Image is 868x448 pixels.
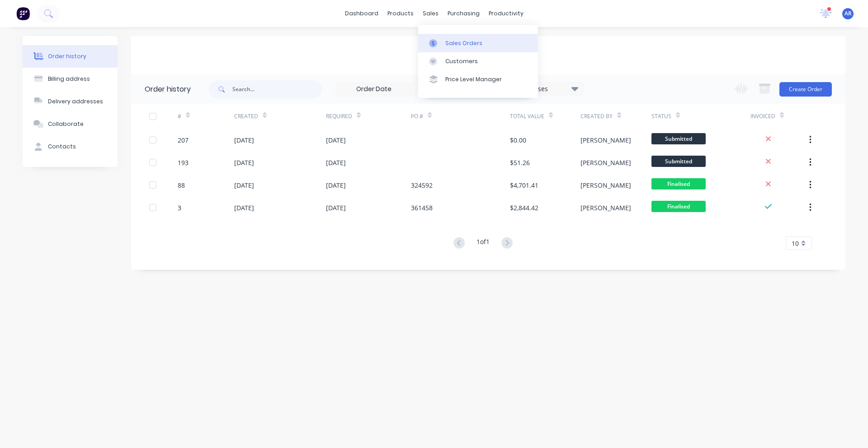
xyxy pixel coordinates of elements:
[750,104,807,129] div: Invoiced
[48,143,76,151] div: Contacts
[476,237,490,250] div: 1 of 1
[234,112,258,120] div: Created
[580,104,651,129] div: Created By
[383,7,418,20] div: products
[178,203,181,212] div: 3
[48,120,84,128] div: Collaborate
[418,34,538,52] a: Sales Orders
[651,178,706,189] span: Finalised
[23,113,118,135] button: Collaborate
[234,104,326,129] div: Created
[779,82,832,97] button: Create Order
[411,104,510,129] div: PO #
[145,84,191,95] div: Order history
[234,135,254,145] div: [DATE]
[411,203,433,212] div: 361458
[23,45,118,68] button: Order history
[418,7,443,20] div: sales
[326,104,411,129] div: Required
[510,158,530,167] div: $51.26
[23,90,118,113] button: Delivery addresses
[418,52,538,70] a: Customers
[418,70,538,88] a: Price Level Manager
[326,135,346,145] div: [DATE]
[580,112,613,120] div: Created By
[336,83,412,96] input: Order Date
[844,9,852,18] span: AR
[510,203,538,212] div: $2,844.42
[23,68,118,90] button: Billing address
[234,203,254,212] div: [DATE]
[326,158,346,167] div: [DATE]
[48,75,90,83] div: Billing address
[232,80,322,98] input: Search...
[510,180,538,190] div: $4,701.41
[445,75,502,83] div: Price Level Manager
[178,180,185,190] div: 88
[23,135,118,158] button: Contacts
[651,156,706,167] span: Submitted
[411,112,423,120] div: PO #
[48,52,86,60] div: Order history
[508,84,584,94] div: 10 Statuses
[445,57,478,65] div: Customers
[510,135,526,145] div: $0.00
[178,112,181,120] div: #
[580,180,631,190] div: [PERSON_NAME]
[16,7,30,20] img: Factory
[484,7,528,20] div: productivity
[792,239,799,248] span: 10
[750,112,775,120] div: Invoiced
[651,112,671,120] div: Status
[651,104,750,129] div: Status
[326,203,346,212] div: [DATE]
[326,180,346,190] div: [DATE]
[234,158,254,167] div: [DATE]
[445,39,482,47] div: Sales Orders
[48,97,103,106] div: Delivery addresses
[178,158,189,167] div: 193
[510,112,544,120] div: Total Value
[510,104,580,129] div: Total Value
[178,104,234,129] div: #
[340,7,383,20] a: dashboard
[580,203,631,212] div: [PERSON_NAME]
[443,7,484,20] div: purchasing
[580,135,631,145] div: [PERSON_NAME]
[651,201,706,212] span: Finalised
[411,180,433,190] div: 324592
[234,180,254,190] div: [DATE]
[580,158,631,167] div: [PERSON_NAME]
[651,133,706,144] span: Submitted
[326,112,352,120] div: Required
[178,135,189,145] div: 207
